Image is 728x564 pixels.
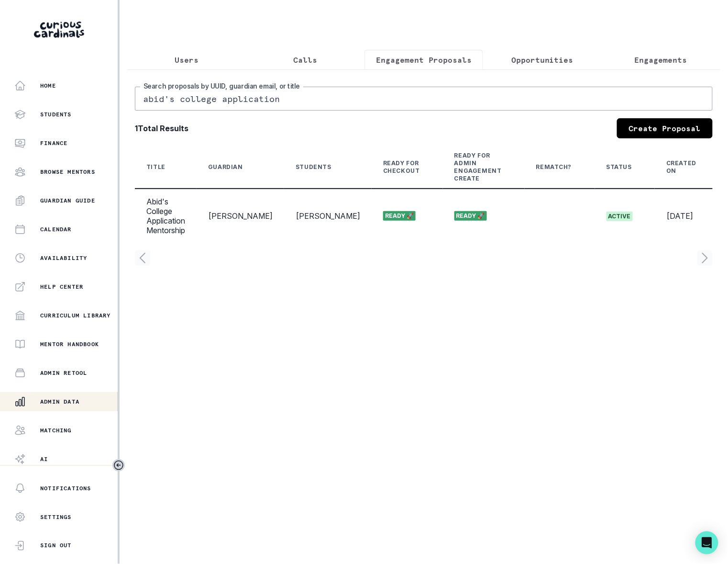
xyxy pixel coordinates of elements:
[511,54,574,66] p: Opportunities
[34,22,84,38] img: Curious Cardinals Logo
[40,226,72,233] p: Calendar
[40,340,99,348] p: Mentor Handbook
[40,513,72,521] p: Settings
[40,197,95,204] p: Guardian Guide
[296,163,331,171] div: Students
[40,369,87,377] p: Admin Retool
[197,189,284,243] td: [PERSON_NAME]
[40,455,48,463] p: AI
[40,427,72,434] p: Matching
[112,459,125,472] button: Toggle sidebar
[135,189,197,243] td: Abid's College Application Mentorship
[208,163,243,171] div: Guardian
[376,54,472,66] p: Engagement Proposals
[40,398,79,406] p: Admin Data
[666,159,696,175] div: Created On
[135,123,188,134] b: 1 Total Results
[383,211,416,221] span: Ready 🚀
[135,250,150,266] svg: page left
[697,250,713,266] svg: page right
[284,189,372,243] td: [PERSON_NAME]
[146,163,165,171] div: Title
[617,118,713,138] a: Create Proposal
[536,163,572,171] div: Rematch?
[607,163,632,171] div: Status
[40,283,83,291] p: Help Center
[40,542,72,550] p: Sign Out
[40,254,87,262] p: Availability
[40,312,111,319] p: Curriculum Library
[40,82,56,90] p: Home
[293,54,317,66] p: Calls
[695,531,718,554] div: Open Intercom Messenger
[635,54,687,66] p: Engagements
[40,168,95,176] p: Browse Mentors
[454,211,487,221] span: Ready 🚀
[655,189,719,243] td: [DATE]
[40,485,91,492] p: Notifications
[40,139,67,147] p: Finance
[40,111,72,118] p: Students
[454,152,502,182] div: Ready for Admin Engagement Create
[175,54,199,66] p: Users
[607,212,633,221] span: active
[383,159,420,175] div: Ready for Checkout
